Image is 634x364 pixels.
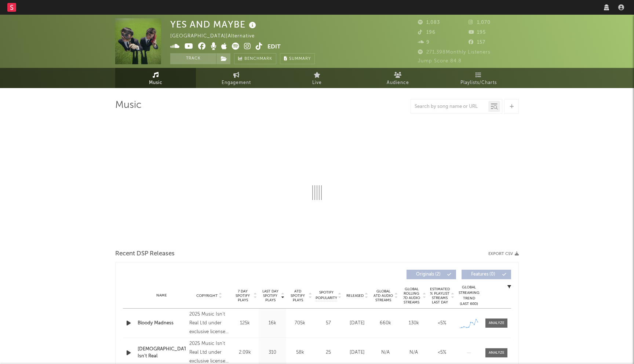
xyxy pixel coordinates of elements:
span: Recent DSP Releases [115,250,175,258]
a: Engagement [196,68,277,88]
div: YES AND MAYBE [170,18,258,30]
span: 1,083 [418,20,440,25]
button: Summary [280,53,315,64]
span: 1,070 [469,20,491,25]
span: 7 Day Spotify Plays [233,289,252,302]
div: <5% [430,320,454,327]
span: Benchmark [244,55,272,63]
div: 2.09k [233,349,257,356]
span: Audience [387,79,409,87]
button: Features(0) [462,270,511,279]
div: Name [138,293,186,298]
span: Music [149,79,163,87]
div: 16k [260,320,284,327]
a: Bloody Madness [138,320,186,327]
span: Engagement [222,79,251,87]
span: Playlists/Charts [460,79,497,87]
div: 660k [373,320,398,327]
span: Summary [289,57,311,61]
div: 310 [260,349,284,356]
div: 25 [316,349,341,356]
div: [GEOGRAPHIC_DATA] | Alternative [170,32,263,41]
span: Originals ( 2 ) [411,272,445,277]
div: [DATE] [345,320,369,327]
span: 196 [418,30,436,35]
span: Live [312,79,322,87]
div: N/A [401,349,426,356]
div: N/A [373,349,398,356]
div: 2025 Music Isn't Real Ltd under exclusive license to Westward Recordings [189,310,229,336]
span: Global ATD Audio Streams [373,289,393,302]
span: Estimated % Playlist Streams Last Day [430,287,450,305]
button: Originals(2) [407,270,456,279]
div: [DATE] [345,349,369,356]
div: Global Streaming Trend (Last 60D) [458,285,480,307]
span: ATD Spotify Plays [288,289,307,302]
a: Playlists/Charts [438,68,519,88]
button: Export CSV [488,252,519,256]
div: 125k [233,320,257,327]
span: 271,398 Monthly Listeners [418,50,491,55]
span: Jump Score: 84.8 [418,59,462,63]
span: 157 [469,40,485,45]
span: Global Rolling 7D Audio Streams [401,287,422,305]
span: Released [346,294,364,298]
div: <5% [430,349,454,356]
a: Benchmark [234,53,276,64]
div: 705k [288,320,312,327]
a: Audience [357,68,438,88]
a: Music [115,68,196,88]
input: Search by song name or URL [411,104,488,110]
span: Spotify Popularity [316,290,337,301]
span: Copyright [196,294,218,298]
span: 9 [418,40,430,45]
div: 130k [401,320,426,327]
a: [DEMOGRAPHIC_DATA] Isn't Real [138,346,186,360]
span: Last Day Spotify Plays [260,289,280,302]
button: Edit [267,43,281,52]
div: 57 [316,320,341,327]
button: Track [170,53,216,64]
a: Live [277,68,357,88]
span: Features ( 0 ) [466,272,500,277]
div: 58k [288,349,312,356]
span: 195 [469,30,486,35]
